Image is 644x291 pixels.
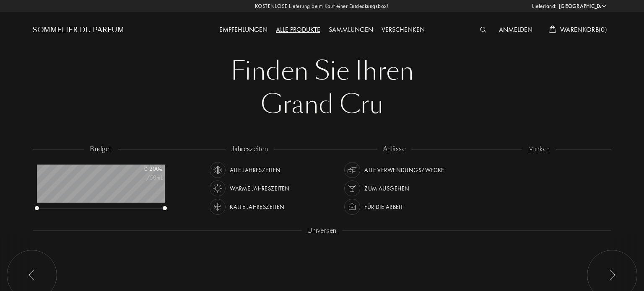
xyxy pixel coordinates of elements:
[215,25,272,34] a: Empfehlungen
[495,25,537,34] a: Anmelden
[39,54,605,88] div: Finden Sie Ihren
[377,25,429,34] a: Verschenken
[33,25,124,35] a: Sommelier du Parfum
[212,164,223,176] img: usage_season_average_white.svg
[364,180,409,196] div: Zum Ausgehen
[212,201,223,213] img: usage_season_cold_white.svg
[377,25,429,36] div: Verschenken
[215,25,272,36] div: Empfehlungen
[29,270,35,281] img: arr_left.svg
[84,144,118,154] div: budget
[532,2,557,10] span: Lieferland:
[272,25,325,36] div: Alle Produkte
[226,144,274,154] div: jahreszeiten
[377,144,411,154] div: anlässe
[272,25,325,34] a: Alle Produkte
[560,25,607,34] span: Warenkorb ( 0 )
[495,25,537,36] div: Anmelden
[325,25,377,34] a: Sammlungen
[549,26,556,33] img: cart_white.svg
[346,164,358,176] img: usage_occasion_all_white.svg
[364,199,403,215] div: Für die Arbeit
[212,183,223,194] img: usage_season_hot_white.svg
[364,162,444,178] div: Alle Verwendungszwecke
[230,199,285,215] div: Kalte Jahreszeiten
[301,226,342,236] div: Universen
[480,27,486,33] img: search_icn_white.svg
[346,201,358,213] img: usage_occasion_work_white.svg
[121,173,163,182] div: /50mL
[346,183,358,194] img: usage_occasion_party_white.svg
[522,144,556,154] div: marken
[609,270,615,281] img: arr_left.svg
[230,180,290,196] div: Warme Jahreszeiten
[325,25,377,36] div: Sammlungen
[230,162,280,178] div: Alle Jahreszeiten
[39,88,605,121] div: Grand Cru
[121,165,163,173] div: 0 - 200 €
